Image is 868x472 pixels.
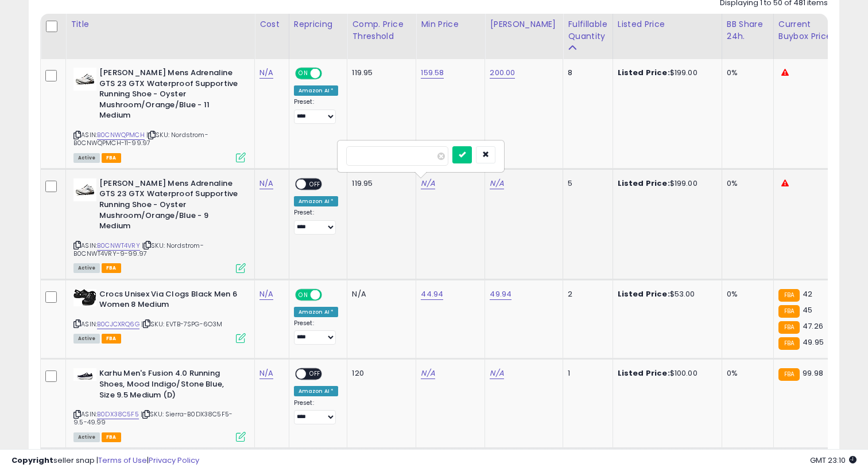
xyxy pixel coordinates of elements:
[803,368,823,379] span: 99.98
[296,69,311,79] span: ON
[803,337,824,348] span: 49.95
[352,368,407,379] div: 120
[73,409,232,427] span: | SKU: Sierra-B0DX38C5F5-9.5-49.99
[352,18,411,42] div: Comp. Price Threshold
[306,369,324,379] span: OFF
[618,178,670,189] b: Listed Price:
[294,399,339,425] div: Preset:
[618,18,717,30] div: Listed Price
[727,18,769,42] div: BB Share 24h.
[618,368,713,379] div: $100.00
[99,289,239,313] b: Crocs Unisex Via Clogs Black Men 6 Women 8 Medium
[73,68,96,91] img: 41stU8vsH7L._SL40_.jpg
[568,18,607,42] div: Fulfillable Quantity
[727,368,765,379] div: 0%
[99,178,239,235] b: [PERSON_NAME] Mens Adrenaline GTS 23 GTX Waterproof Supportive Running Shoe - Oyster Mushroom/Ora...
[778,368,800,381] small: FBA
[421,178,435,189] a: N/A
[803,305,812,315] span: 45
[803,288,812,299] span: 42
[568,68,603,78] div: 8
[149,455,199,466] a: Privacy Policy
[259,288,273,300] a: N/A
[421,18,480,30] div: Min Price
[778,305,800,318] small: FBA
[73,368,96,381] img: 21PzxbNVO8L._SL40_.jpg
[73,289,246,342] div: ASIN:
[73,368,246,440] div: ASIN:
[97,319,139,329] a: B0CJCXRQ6G
[618,288,670,299] b: Listed Price:
[294,319,339,345] div: Preset:
[294,98,339,124] div: Preset:
[778,321,800,334] small: FBA
[421,67,444,79] a: 159.58
[490,178,503,189] a: N/A
[618,178,713,189] div: $199.00
[778,18,838,42] div: Current Buybox Price
[99,368,239,403] b: Karhu Men's Fusion 4.0 Running Shoes, Mood Indigo/Stone Blue, Size 9.5 Medium (D)
[73,68,246,161] div: ASIN:
[294,307,339,317] div: Amazon AI *
[71,18,250,30] div: Title
[259,178,273,189] a: N/A
[727,68,765,78] div: 0%
[294,386,339,396] div: Amazon AI *
[490,288,511,300] a: 49.94
[727,289,765,299] div: 0%
[294,196,339,206] div: Amazon AI *
[73,178,96,201] img: 41stU8vsH7L._SL40_.jpg
[490,368,503,379] a: N/A
[778,289,800,302] small: FBA
[618,67,670,78] b: Listed Price:
[73,289,96,306] img: 41STb9SsSQL._SL40_.jpg
[73,263,100,273] span: All listings currently available for purchase on Amazon
[568,178,603,189] div: 5
[490,18,558,30] div: [PERSON_NAME]
[352,178,407,189] div: 119.95
[421,288,443,300] a: 44.94
[73,241,204,258] span: | SKU: Nordstrom-B0CNWT4VRY-9-99.97
[568,289,603,299] div: 2
[97,241,140,251] a: B0CNWT4VRY
[352,68,407,78] div: 119.95
[102,153,121,163] span: FBA
[296,290,311,299] span: ON
[11,455,53,466] strong: Copyright
[73,130,208,147] span: | SKU: Nordstrom-B0CNWQPMCH-11-99.97
[294,209,339,235] div: Preset:
[97,409,139,419] a: B0DX38C5F5
[141,319,223,329] span: | SKU: EVTB-7SPG-6O3M
[294,18,343,30] div: Repricing
[73,334,100,344] span: All listings currently available for purchase on Amazon
[259,67,273,79] a: N/A
[421,368,435,379] a: N/A
[306,179,324,189] span: OFF
[11,455,199,466] div: seller snap | |
[320,290,339,299] span: OFF
[294,85,339,96] div: Amazon AI *
[727,178,765,189] div: 0%
[73,153,100,163] span: All listings currently available for purchase on Amazon
[98,455,147,466] a: Terms of Use
[73,178,246,272] div: ASIN:
[259,18,284,30] div: Cost
[320,69,339,79] span: OFF
[803,321,823,331] span: 47.26
[73,432,100,442] span: All listings currently available for purchase on Amazon
[102,334,121,344] span: FBA
[618,368,670,379] b: Listed Price:
[352,289,407,299] div: N/A
[810,455,857,466] span: 2025-08-16 23:10 GMT
[97,130,145,140] a: B0CNWQPMCH
[490,67,515,79] a: 200.00
[618,68,713,78] div: $199.00
[102,263,121,273] span: FBA
[259,368,273,379] a: N/A
[618,289,713,299] div: $53.00
[99,68,239,124] b: [PERSON_NAME] Mens Adrenaline GTS 23 GTX Waterproof Supportive Running Shoe - Oyster Mushroom/Ora...
[778,337,800,350] small: FBA
[102,432,121,442] span: FBA
[568,368,603,379] div: 1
